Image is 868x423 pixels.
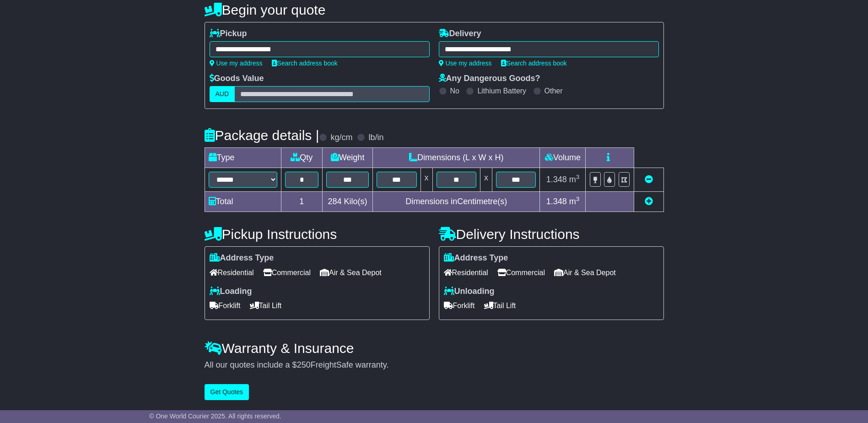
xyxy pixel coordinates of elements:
h4: Warranty & Insurance [205,341,664,356]
a: Search address book [272,60,338,67]
span: Tail Lift [250,298,282,313]
span: Forklift [444,298,475,313]
label: Address Type [210,253,274,263]
span: 1.348 [546,175,567,184]
span: Forklift [210,298,241,313]
span: Residential [210,266,254,280]
label: Unloading [444,287,495,297]
label: kg/cm [330,133,352,143]
a: Search address book [501,60,567,67]
td: Dimensions (L x W x H) [373,148,540,168]
label: Loading [210,287,252,297]
label: No [450,87,459,95]
td: Volume [540,148,586,168]
a: Add new item [645,197,653,206]
label: Any Dangerous Goods? [439,74,540,84]
span: m [569,175,580,184]
span: 250 [297,360,311,369]
span: 284 [328,197,342,206]
span: 1.348 [546,197,567,206]
sup: 3 [576,174,580,180]
td: x [421,168,432,192]
label: lb/in [368,133,383,143]
div: All our quotes include a $ FreightSafe warranty. [205,360,664,370]
span: © One World Courier 2025. All rights reserved. [149,412,281,420]
h4: Begin your quote [205,2,664,17]
h4: Package details | [205,128,319,143]
label: Address Type [444,253,508,263]
sup: 3 [576,195,580,202]
span: Commercial [497,266,545,280]
a: Use my address [439,60,492,67]
span: Air & Sea Depot [554,266,616,280]
span: m [569,197,580,206]
span: Residential [444,266,488,280]
span: Commercial [263,266,311,280]
h4: Delivery Instructions [439,227,664,242]
label: Delivery [439,29,481,39]
td: Weight [323,148,373,168]
td: Type [205,148,281,168]
label: Pickup [210,29,247,39]
label: Other [545,87,563,95]
td: Dimensions in Centimetre(s) [373,192,540,212]
td: x [480,168,492,192]
label: Goods Value [210,74,264,84]
td: Total [205,192,281,212]
td: 1 [281,192,323,212]
td: Qty [281,148,323,168]
span: Tail Lift [484,298,516,313]
label: AUD [210,86,235,102]
button: Get Quotes [205,384,249,400]
label: Lithium Battery [477,87,526,95]
span: Air & Sea Depot [320,266,382,280]
td: Kilo(s) [323,192,373,212]
a: Remove this item [645,175,653,184]
h4: Pickup Instructions [205,227,430,242]
a: Use my address [210,60,263,67]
